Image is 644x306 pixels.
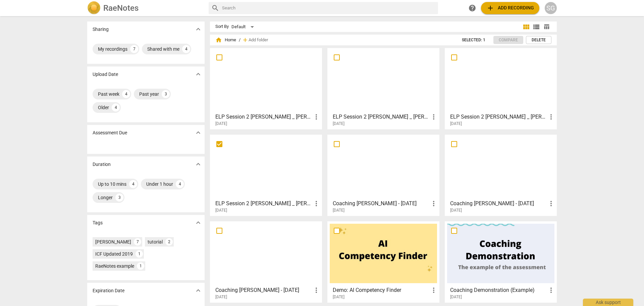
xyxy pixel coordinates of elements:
[450,294,462,300] span: [DATE]
[330,50,437,126] a: ELP Session 2 [PERSON_NAME] _ [PERSON_NAME] - [DATE][DATE]
[215,37,236,43] span: Home
[447,224,554,300] a: Coaching Demonstration (Example)[DATE]
[447,50,554,126] a: ELP Session 2 [PERSON_NAME] _ [PERSON_NAME] - [DATE][DATE]
[98,194,113,201] div: Longer
[242,37,249,43] span: add
[545,2,557,14] button: SG
[193,128,203,138] button: Show more
[95,238,131,245] div: [PERSON_NAME]
[95,251,133,257] div: ICF Updated 2019
[543,24,550,30] span: table_chart
[194,287,202,295] span: expand_more
[148,238,163,245] div: tutorial
[93,129,127,136] p: Assessment Due
[447,137,554,213] a: Coaching [PERSON_NAME] - [DATE][DATE]
[486,4,534,12] span: Add recording
[93,287,124,294] p: Expiration Date
[312,200,320,208] span: more_vert
[330,224,437,300] a: Demo: AI Competency Finder[DATE]
[87,1,203,15] a: LogoRaeNotes
[147,46,179,52] div: Shared with me
[450,113,547,121] h3: ELP Session 2 Sarah _ Nick - Aug 18 2025
[211,4,219,12] span: search
[165,238,173,246] div: 2
[450,286,547,294] h3: Coaching Demonstration (Example)
[98,46,127,52] div: My recordings
[194,219,202,227] span: expand_more
[462,37,485,43] span: Selected: 1
[194,70,202,78] span: expand_more
[98,104,109,111] div: Older
[547,113,555,121] span: more_vert
[532,37,546,43] span: Delete
[98,181,126,187] div: Up to 10 mins
[333,113,430,121] h3: ELP Session 2 Sarah _ Ruth - Aug 21 2025
[182,45,190,53] div: 4
[115,193,123,202] div: 3
[333,294,344,300] span: [DATE]
[333,200,430,208] h3: Coaching Sarah_Sian - Jul 24 2025
[139,91,159,97] div: Past year
[193,159,203,169] button: Show more
[194,129,202,137] span: expand_more
[215,286,312,294] h3: Coaching Sarah_Sian - May 22 2025
[98,91,119,97] div: Past week
[93,219,103,226] p: Tags
[122,90,130,98] div: 4
[231,21,256,32] div: Default
[129,180,137,188] div: 4
[333,286,430,294] h3: Demo: AI Competency Finder
[521,22,531,32] button: Tile view
[430,200,438,208] span: more_vert
[162,90,170,98] div: 3
[215,208,227,213] span: [DATE]
[193,69,203,79] button: Show more
[547,200,555,208] span: more_vert
[212,137,320,213] a: ELP Session 2 [PERSON_NAME] _ [PERSON_NAME] - [DATE][DATE]
[215,24,229,29] div: Sort By
[95,263,134,269] div: RaeNotes example
[193,24,203,34] button: Show more
[457,36,491,44] button: Selected: 1
[194,160,202,168] span: expand_more
[249,38,268,43] span: Add folder
[481,2,539,14] button: Upload
[87,1,101,15] img: Logo
[583,299,633,306] div: Ask support
[312,113,320,121] span: more_vert
[134,238,141,246] div: 7
[468,4,476,12] span: help
[93,26,109,33] p: Sharing
[541,22,551,32] button: Table view
[430,113,438,121] span: more_vert
[450,208,462,213] span: [DATE]
[93,71,118,78] p: Upload Date
[194,25,202,33] span: expand_more
[212,224,320,300] a: Coaching [PERSON_NAME] - [DATE][DATE]
[193,286,203,296] button: Show more
[333,208,344,213] span: [DATE]
[215,37,222,43] span: home
[112,103,120,112] div: 4
[215,113,312,121] h3: ELP Session 2 Sarah _ Kosta - Aug 21 2025
[103,3,139,13] h2: RaeNotes
[430,286,438,294] span: more_vert
[466,2,478,14] a: Help
[215,294,227,300] span: [DATE]
[212,50,320,126] a: ELP Session 2 [PERSON_NAME] _ [PERSON_NAME] - [DATE][DATE]
[222,3,435,13] input: Search
[193,218,203,228] button: Show more
[522,23,530,31] span: view_module
[486,4,494,12] span: add
[333,121,344,127] span: [DATE]
[532,23,540,31] span: view_list
[130,45,138,53] div: 7
[215,200,312,208] h3: ELP Session 2 Sarah _ Tom - Aug 20 2025
[547,286,555,294] span: more_vert
[239,38,240,43] span: /
[215,121,227,127] span: [DATE]
[526,36,551,44] button: Delete
[330,137,437,213] a: Coaching [PERSON_NAME] - [DATE][DATE]
[136,250,143,258] div: 1
[137,262,144,270] div: 1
